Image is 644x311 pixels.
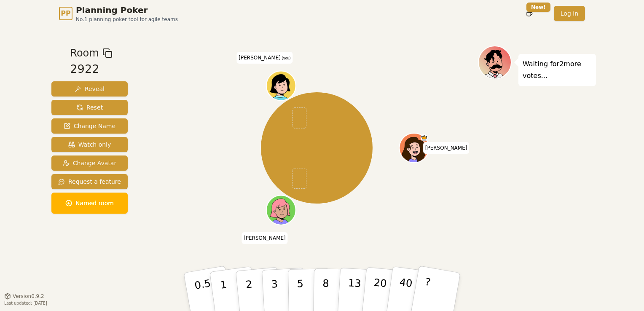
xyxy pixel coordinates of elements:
[76,103,103,112] span: Reset
[281,56,291,60] span: (you)
[4,301,47,306] span: Last updated: [DATE]
[51,174,128,189] button: Request a feature
[267,72,295,100] button: Click to change your avatar
[59,4,178,23] a: PPPlanning PokerNo.1 planning poker tool for agile teams
[64,122,115,130] span: Change Name
[76,4,178,16] span: Planning Poker
[51,100,128,115] button: Reset
[554,6,585,21] a: Log in
[236,52,292,64] span: Click to change your name
[523,58,592,82] p: Waiting for 2 more votes...
[4,293,44,300] button: Version0.9.2
[70,46,99,61] span: Room
[241,232,288,244] span: Click to change your name
[68,140,111,149] span: Watch only
[70,61,112,78] div: 2922
[65,199,114,207] span: Named room
[51,81,128,97] button: Reveal
[75,85,105,93] span: Reveal
[522,6,537,21] button: New!
[13,293,44,300] span: Version 0.9.2
[63,159,117,167] span: Change Avatar
[420,134,428,142] span: Tressa is the host
[76,16,178,23] span: No.1 planning poker tool for agile teams
[51,155,128,171] button: Change Avatar
[58,177,121,186] span: Request a feature
[423,142,470,154] span: Click to change your name
[51,193,128,214] button: Named room
[51,137,128,152] button: Watch only
[61,8,70,19] span: PP
[526,3,550,12] div: New!
[51,118,128,134] button: Change Name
